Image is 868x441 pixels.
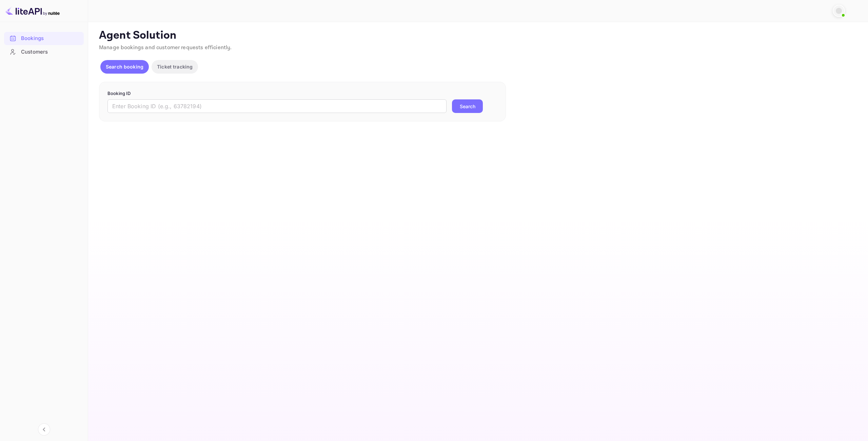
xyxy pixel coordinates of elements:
[4,45,84,59] div: Customers
[5,5,60,16] img: LiteAPI logo
[106,63,143,70] p: Search booking
[99,44,232,51] span: Manage bookings and customer requests efficiently.
[157,63,193,70] p: Ticket tracking
[21,35,80,42] div: Bookings
[452,99,483,113] button: Search
[107,90,497,97] p: Booking ID
[4,45,84,58] a: Customers
[21,48,80,56] div: Customers
[38,423,50,436] button: Collapse navigation
[99,29,856,42] p: Agent Solution
[4,32,84,44] a: Bookings
[107,99,447,113] input: Enter Booking ID (e.g., 63782194)
[4,32,84,45] div: Bookings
